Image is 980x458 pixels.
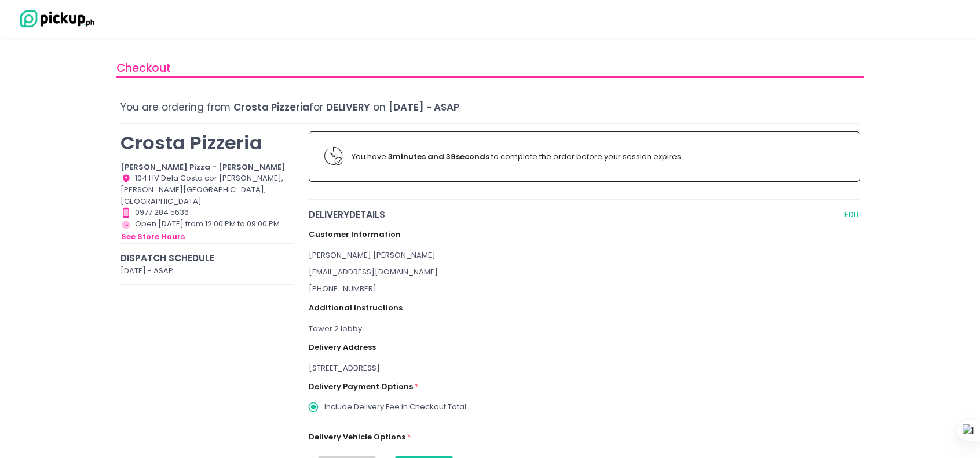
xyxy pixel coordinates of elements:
label: Additional Instructions [309,302,403,314]
div: You are ordering from for on [120,100,860,115]
button: see store hours [120,230,185,243]
div: Tower 2 lobby [309,323,860,335]
label: Customer Information [309,229,401,240]
div: [PERSON_NAME] [PERSON_NAME] [309,250,860,261]
div: [EMAIL_ADDRESS][DOMAIN_NAME] [309,266,860,278]
div: [DATE] - ASAP [120,265,295,277]
div: [PHONE_NUMBER] [309,283,860,295]
div: 104 HV Dela Costa cor [PERSON_NAME], [PERSON_NAME][GEOGRAPHIC_DATA], [GEOGRAPHIC_DATA] [120,173,295,207]
span: Include Delivery Fee in Checkout Total [324,401,466,413]
span: Crosta Pizzeria [233,100,309,114]
img: logo [14,9,96,29]
span: [DATE] - ASAP [389,100,459,114]
label: Delivery Vehicle Options [309,431,405,443]
p: Crosta Pizzeria [120,131,295,154]
label: Delivery Payment Options [309,381,413,393]
div: Dispatch Schedule [120,251,295,265]
div: Checkout [116,60,864,78]
span: Delivery [326,100,370,114]
div: You have to complete the order before your session expires. [352,151,844,163]
div: [STREET_ADDRESS] [309,362,860,374]
div: Open [DATE] from 12:00 PM to 09:00 PM [120,218,295,243]
b: 3 minutes and 39 seconds [388,151,489,162]
div: 0977 284 5636 [120,207,295,218]
label: Delivery Address [309,342,376,353]
span: delivery Details [309,208,842,221]
b: [PERSON_NAME] Pizza - [PERSON_NAME] [120,162,286,173]
button: EDIT [844,208,860,221]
